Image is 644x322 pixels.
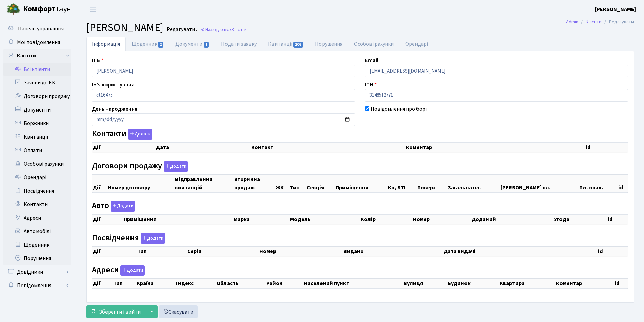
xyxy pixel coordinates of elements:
[499,278,555,288] th: Квартира
[233,215,289,224] th: Марка
[360,215,412,224] th: Колір
[3,225,71,238] a: Автомобілі
[137,246,187,256] th: Тип
[251,143,405,152] th: Контакт
[303,278,403,288] th: Населений пункт
[92,129,152,140] label: Контакти
[128,129,152,140] button: Контакти
[174,174,234,192] th: Відправлення квитанцій
[126,128,152,140] a: Додати
[159,305,198,318] a: Скасувати
[158,42,163,48] span: 2
[3,265,71,279] a: Довідники
[348,37,400,51] a: Особові рахунки
[92,174,107,192] th: Дії
[343,246,443,256] th: Видано
[18,25,64,32] span: Панель управління
[92,56,103,65] label: ПІБ
[471,215,553,224] th: Доданий
[155,143,251,152] th: Дата
[92,201,135,212] label: Авто
[289,174,306,192] th: Тип
[585,143,628,152] th: id
[602,18,634,26] li: Редагувати
[162,160,188,172] a: Додати
[85,4,101,15] button: Переключити навігацію
[3,171,71,184] a: Орендарі
[232,26,247,33] span: Клієнти
[92,278,113,288] th: Дії
[170,37,215,51] a: Документи
[215,37,262,51] a: Подати заявку
[3,279,71,292] a: Повідомлення
[556,15,644,29] nav: breadcrumb
[86,305,145,318] button: Зберегти і вийти
[187,246,259,256] th: Серія
[126,37,170,51] a: Щоденник
[416,174,447,192] th: Поверх
[405,143,585,152] th: Коментар
[555,278,614,288] th: Коментар
[3,103,71,117] a: Документи
[500,174,579,192] th: [PERSON_NAME] пл.
[3,49,71,63] a: Клієнти
[586,18,602,25] a: Клієнти
[259,246,343,256] th: Номер
[23,4,71,15] span: Таун
[553,215,607,224] th: Угода
[443,246,597,256] th: Дата видачі
[204,42,209,48] span: 1
[92,215,123,224] th: Дії
[3,90,71,103] a: Договори продажу
[566,18,578,25] a: Admin
[607,215,628,224] th: id
[3,117,71,130] a: Боржники
[234,174,275,192] th: Вторинна продаж
[365,56,378,65] label: Email
[387,174,416,192] th: Кв, БТІ
[92,143,156,152] th: Дії
[309,37,348,51] a: Порушення
[618,174,628,192] th: id
[293,42,303,48] span: 102
[365,81,377,89] label: ІПН
[262,37,309,51] a: Квитанції
[165,26,197,33] small: Редагувати .
[275,174,289,192] th: ЖК
[3,63,71,76] a: Всі клієнти
[403,278,447,288] th: Вулиця
[447,174,500,192] th: Загальна пл.
[3,157,71,171] a: Особові рахунки
[92,233,165,244] label: Посвідчення
[99,308,141,316] span: Зберегти і вийти
[335,174,387,192] th: Приміщення
[614,278,628,288] th: id
[3,238,71,252] a: Щоденник
[109,200,135,212] a: Додати
[412,215,471,224] th: Номер
[92,105,137,113] label: День народження
[595,5,636,14] a: [PERSON_NAME]
[123,215,233,224] th: Приміщення
[92,81,135,89] label: Ім'я користувача
[92,246,137,256] th: Дії
[3,211,71,225] a: Адреси
[400,37,434,51] a: Орендарі
[3,22,71,35] a: Панель управління
[216,278,266,288] th: Область
[119,264,145,276] a: Додати
[3,184,71,198] a: Посвідчення
[92,161,188,172] label: Договори продажу
[113,278,136,288] th: Тип
[139,232,165,244] a: Додати
[371,105,428,113] label: Повідомлення про борг
[579,174,618,192] th: Пл. опал.
[7,3,20,16] img: logo.png
[289,215,360,224] th: Модель
[3,198,71,211] a: Контакти
[175,278,216,288] th: Індекс
[86,20,163,35] span: [PERSON_NAME]
[200,26,247,33] a: Назад до всіхКлієнти
[23,4,55,15] b: Комфорт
